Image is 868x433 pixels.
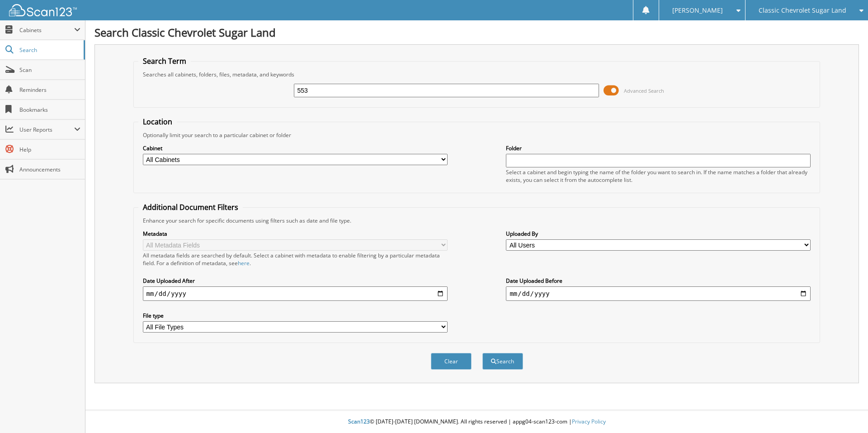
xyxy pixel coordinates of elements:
[572,418,606,425] a: Privacy Policy
[143,312,448,319] label: File type
[9,4,77,16] img: scan123-logo-white.svg
[19,86,80,94] span: Reminders
[138,217,816,224] div: Enhance your search for specific documents using filters such as date and file type.
[506,168,811,184] div: Select a cabinet and begin typing the name of the folder you want to search in. If the name match...
[238,259,250,267] a: here
[19,46,79,54] span: Search
[138,131,816,139] div: Optionally limit your search to a particular cabinet or folder
[19,146,80,153] span: Help
[348,418,370,425] span: Scan123
[143,252,448,267] div: All metadata fields are searched by default. Select a cabinet with metadata to enable filtering b...
[672,8,723,13] span: [PERSON_NAME]
[823,390,868,433] iframe: Chat Widget
[506,144,811,152] label: Folder
[138,71,816,78] div: Searches all cabinets, folders, files, metadata, and keywords
[506,230,811,238] label: Uploaded By
[138,56,191,66] legend: Search Term
[482,353,523,370] button: Search
[19,26,74,34] span: Cabinets
[506,277,811,285] label: Date Uploaded Before
[94,25,859,40] h1: Search Classic Chevrolet Sugar Land
[143,286,448,301] input: start
[19,126,74,133] span: User Reports
[19,66,80,74] span: Scan
[138,117,177,127] legend: Location
[19,166,80,173] span: Announcements
[85,411,868,433] div: © [DATE]-[DATE] [DOMAIN_NAME]. All rights reserved | appg04-scan123-com |
[624,87,664,94] span: Advanced Search
[143,277,448,285] label: Date Uploaded After
[759,8,846,13] span: Classic Chevrolet Sugar Land
[143,230,448,238] label: Metadata
[19,106,80,114] span: Bookmarks
[143,144,448,152] label: Cabinet
[138,202,243,212] legend: Additional Document Filters
[431,353,472,370] button: Clear
[506,286,811,301] input: end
